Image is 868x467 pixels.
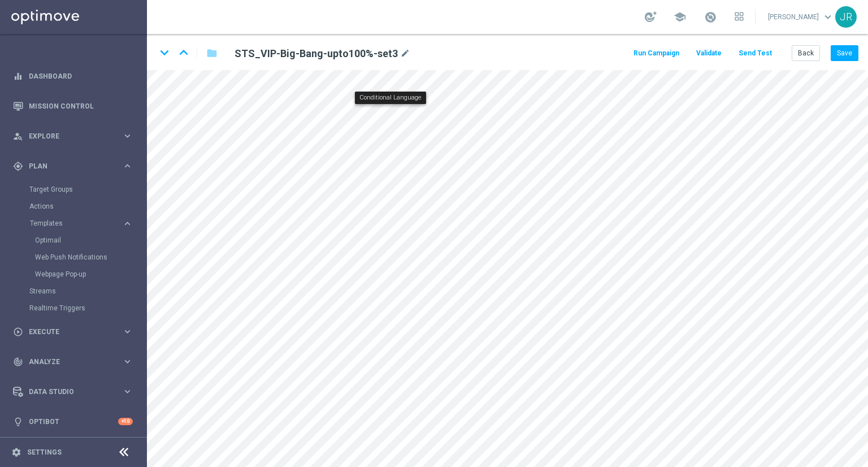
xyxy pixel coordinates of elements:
span: Validate [696,49,722,57]
button: track_changes Analyze keyboard_arrow_right [12,357,133,366]
i: keyboard_arrow_right [122,161,133,171]
i: keyboard_arrow_right [122,386,133,397]
span: Templates [30,220,111,227]
i: keyboard_arrow_right [122,218,133,229]
div: Conditional Language [355,92,426,104]
span: Explore [29,133,122,140]
i: folder [206,46,218,60]
div: Web Push Notifications [35,249,146,266]
a: Actions [29,202,118,211]
button: lightbulb Optibot +10 [12,417,133,426]
button: Save [831,45,858,61]
div: Streams [29,283,146,300]
span: Analyze [29,358,122,365]
button: Validate [695,46,723,61]
a: Mission Control [29,91,133,121]
div: Analyze [13,357,122,367]
a: Web Push Notifications [35,253,118,262]
i: keyboard_arrow_right [122,356,133,367]
i: lightbulb [13,417,23,427]
a: Dashboard [29,61,133,91]
i: mode_edit [400,47,410,60]
button: Templates keyboard_arrow_right [29,219,133,228]
button: Send Test [737,46,774,61]
div: Data Studio [13,387,122,397]
div: Target Groups [29,181,146,198]
i: keyboard_arrow_up [175,44,192,61]
i: person_search [13,131,23,141]
button: Back [792,45,820,61]
div: Realtime Triggers [29,300,146,317]
button: person_search Explore keyboard_arrow_right [12,132,133,141]
a: Realtime Triggers [29,304,118,313]
div: Execute [13,327,122,337]
div: JR [835,6,857,28]
div: Optibot [13,407,133,436]
div: Optimail [35,232,146,249]
i: settings [11,447,21,457]
button: play_circle_outline Execute keyboard_arrow_right [12,327,133,336]
i: keyboard_arrow_down [156,44,173,61]
a: Optimail [35,236,118,245]
div: Mission Control [13,91,133,121]
span: Plan [29,163,122,170]
a: Settings [27,449,62,456]
span: school [674,11,686,23]
div: Templates [30,220,122,227]
button: gps_fixed Plan keyboard_arrow_right [12,162,133,171]
a: Optibot [29,407,118,436]
button: folder [205,44,219,62]
div: Webpage Pop-up [35,266,146,283]
span: Data Studio [29,388,122,395]
div: Templates [29,215,146,283]
button: Mission Control [12,102,133,111]
div: Explore [13,131,122,141]
h2: STS_VIP-Big-Bang-upto100%-set3 [235,47,398,60]
i: play_circle_outline [13,327,23,337]
button: equalizer Dashboard [12,72,133,81]
a: Target Groups [29,185,118,194]
button: Run Campaign [632,46,681,61]
span: Execute [29,328,122,335]
div: Actions [29,198,146,215]
div: Plan [13,161,122,171]
div: Dashboard [13,61,133,91]
a: Webpage Pop-up [35,270,118,279]
span: keyboard_arrow_down [822,11,834,23]
a: Streams [29,287,118,296]
a: [PERSON_NAME]keyboard_arrow_down [767,8,835,25]
button: Data Studio keyboard_arrow_right [12,387,133,396]
i: keyboard_arrow_right [122,326,133,337]
i: gps_fixed [13,161,23,171]
i: track_changes [13,357,23,367]
i: equalizer [13,71,23,81]
div: +10 [118,418,133,425]
i: keyboard_arrow_right [122,131,133,141]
